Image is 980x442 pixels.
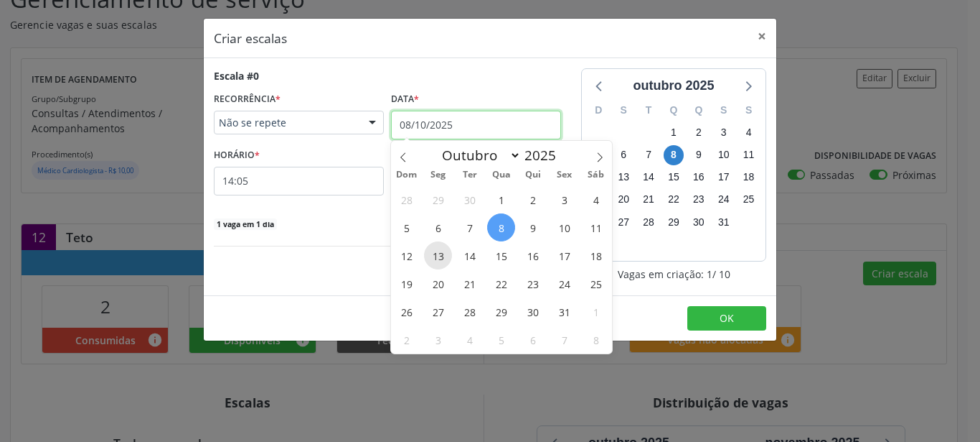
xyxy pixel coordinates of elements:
span: Outubro 17, 2025 [550,241,578,270]
span: Novembro 4, 2025 [456,326,484,354]
span: segunda-feira, 13 de outubro de 2025 [613,167,633,188]
span: Outubro 4, 2025 [582,185,610,213]
span: sexta-feira, 31 de outubro de 2025 [714,212,734,232]
div: S [736,99,761,121]
label: HORÁRIO [214,144,260,167]
span: Sex [549,170,580,180]
span: sexta-feira, 10 de outubro de 2025 [714,145,734,165]
span: Outubro 12, 2025 [392,241,420,270]
div: Q [661,99,687,121]
span: Outubro 28, 2025 [456,298,484,326]
span: Outubro 19, 2025 [392,270,420,298]
span: quarta-feira, 29 de outubro de 2025 [664,212,684,232]
span: Outubro 27, 2025 [424,298,452,326]
span: Outubro 20, 2025 [424,270,452,298]
span: Outubro 18, 2025 [582,241,610,270]
span: quarta-feira, 22 de outubro de 2025 [664,190,684,210]
input: Year [521,146,568,165]
span: Outubro 3, 2025 [550,185,578,213]
span: / 10 [712,267,730,282]
div: outubro 2025 [627,76,720,96]
span: Novembro 2, 2025 [392,326,420,354]
span: Outubro 22, 2025 [487,270,515,298]
div: D [586,99,611,121]
span: sábado, 4 de outubro de 2025 [739,122,759,142]
span: Novembro 8, 2025 [582,326,610,354]
span: Outubro 2, 2025 [519,185,547,213]
span: Não se repete [219,116,354,130]
span: Outubro 15, 2025 [487,241,515,270]
span: Outubro 30, 2025 [519,298,547,326]
span: Qui [517,170,549,180]
span: Outubro 25, 2025 [582,270,610,298]
span: Seg [423,170,454,180]
span: Novembro 7, 2025 [550,326,578,354]
label: Data [391,88,419,111]
span: terça-feira, 14 de outubro de 2025 [639,167,659,188]
span: segunda-feira, 6 de outubro de 2025 [613,145,633,165]
span: Outubro 11, 2025 [582,213,610,241]
span: Outubro 1, 2025 [487,185,515,213]
span: sábado, 11 de outubro de 2025 [739,145,759,165]
span: Outubro 26, 2025 [392,298,420,326]
span: segunda-feira, 20 de outubro de 2025 [613,190,633,210]
span: sábado, 18 de outubro de 2025 [739,167,759,188]
span: terça-feira, 28 de outubro de 2025 [639,212,659,232]
span: Setembro 30, 2025 [456,185,484,213]
span: quarta-feira, 1 de outubro de 2025 [664,122,684,142]
span: quinta-feira, 9 de outubro de 2025 [689,145,709,165]
div: S [711,99,736,121]
span: Sáb [580,170,612,180]
div: T [636,99,661,121]
span: quinta-feira, 2 de outubro de 2025 [689,122,709,142]
div: Escala #0 [214,68,259,83]
span: 1 vaga em 1 dia [214,218,277,230]
span: sexta-feira, 3 de outubro de 2025 [714,122,734,142]
span: sexta-feira, 17 de outubro de 2025 [714,167,734,188]
span: Outubro 16, 2025 [519,241,547,270]
span: Outubro 7, 2025 [456,213,484,241]
select: Month [435,145,521,165]
span: Outubro 5, 2025 [392,213,420,241]
span: Outubro 8, 2025 [487,213,515,241]
span: Qua [486,170,517,180]
span: Outubro 10, 2025 [550,213,578,241]
span: Outubro 13, 2025 [424,241,452,270]
span: quinta-feira, 16 de outubro de 2025 [689,167,709,188]
span: quarta-feira, 8 de outubro de 2025 [664,145,684,165]
span: sexta-feira, 24 de outubro de 2025 [714,190,734,210]
span: Outubro 23, 2025 [519,270,547,298]
span: Outubro 24, 2025 [550,270,578,298]
span: quinta-feira, 23 de outubro de 2025 [689,190,709,210]
span: Outubro 9, 2025 [519,213,547,241]
span: Dom [391,170,423,180]
span: Ter [454,170,486,180]
button: OK [687,306,766,331]
span: segunda-feira, 27 de outubro de 2025 [613,212,633,232]
span: Setembro 28, 2025 [392,185,420,213]
div: Vagas em criação: 1 [581,267,766,282]
input: 00:00 [214,167,384,195]
span: Novembro 3, 2025 [424,326,452,354]
span: Novembro 5, 2025 [487,326,515,354]
span: Novembro 1, 2025 [582,298,610,326]
button: Close [748,19,776,54]
span: Novembro 6, 2025 [519,326,547,354]
span: Setembro 29, 2025 [424,185,452,213]
div: Q [686,99,711,121]
div: S [611,99,636,121]
span: OK [720,311,734,325]
h5: Criar escalas [214,29,287,47]
span: quinta-feira, 30 de outubro de 2025 [689,212,709,232]
span: Outubro 6, 2025 [424,213,452,241]
span: terça-feira, 7 de outubro de 2025 [639,145,659,165]
span: Outubro 21, 2025 [456,270,484,298]
span: Outubro 14, 2025 [456,241,484,270]
input: Selecione uma data [391,111,561,139]
span: Outubro 29, 2025 [487,298,515,326]
span: terça-feira, 21 de outubro de 2025 [639,190,659,210]
span: sábado, 25 de outubro de 2025 [739,190,759,210]
span: Outubro 31, 2025 [550,298,578,326]
label: RECORRÊNCIA [214,88,281,111]
span: quarta-feira, 15 de outubro de 2025 [664,167,684,188]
